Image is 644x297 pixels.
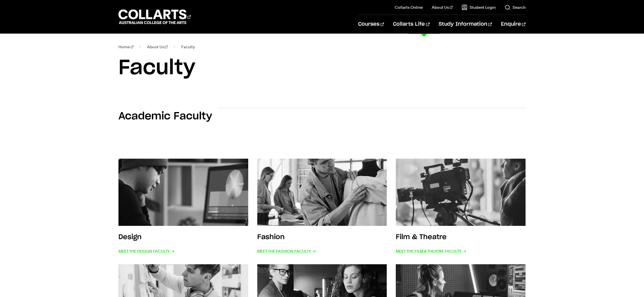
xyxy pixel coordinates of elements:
h2: Academic Faculty [118,110,212,123]
span: Meet the Film & Theatre Faculty [396,247,466,255]
a: Courses [358,15,384,34]
a: Film & Theatre Meet the Film & Theatre Faculty [396,159,526,255]
h1: Faculty [118,55,526,81]
a: Home [118,43,133,51]
span: Faculty [181,43,195,51]
span: Meet the Fashion Faculty [257,247,316,255]
a: Design Meet the Design Faculty [118,159,248,255]
div: Go to homepage [118,9,191,25]
h3: Film & Theatre [396,234,447,241]
a: Enquire [501,15,526,34]
a: Fashion Meet the Fashion Faculty [257,159,387,255]
a: About Us [147,43,168,51]
h3: Fashion [257,234,285,241]
a: Search [505,5,526,10]
span: Meet the Design Faculty [118,247,175,255]
a: Study Information [439,15,492,34]
a: Collarts Life [393,15,429,34]
a: Collarts Online [395,5,423,10]
h3: Design [118,234,142,241]
a: About Us [432,5,453,10]
a: Student Login [462,5,496,10]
